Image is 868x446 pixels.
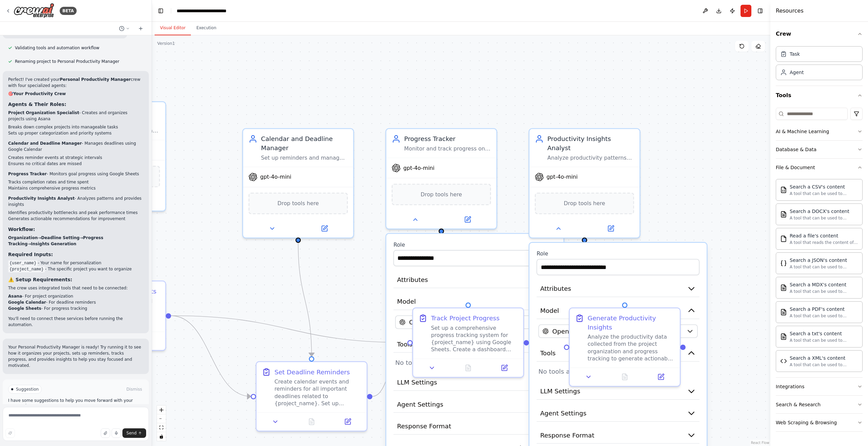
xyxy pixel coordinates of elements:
[780,333,787,340] img: TXTSearchTool
[790,362,858,368] div: A tool that can be used to semantic search a query from a XML's content.
[8,299,143,305] li: - For deadline reminders
[16,387,39,392] span: Suggestion
[585,223,636,234] button: Open in side panel
[403,164,434,172] span: gpt-4o-mini
[776,128,829,135] div: AI & Machine Learning
[15,59,119,64] span: Renaming project to Personal Productivity Manager
[397,340,413,349] span: Tools
[73,298,160,326] div: Create and organize personal projects for {user_name}. Break down the project "{project_name}" in...
[393,396,556,413] button: Agent Settings
[540,431,594,440] span: Response Format
[54,281,166,351] div: Organize Personal ProjectsCreate and organize personal projects for {user_name}. Break down the p...
[646,372,676,382] button: Open in side panel
[393,241,556,248] label: Role
[274,378,361,407] div: Create calendar events and reminders for all important deadlines related to {project_name}. Set u...
[261,135,348,153] div: Calendar and Deadline Manager
[397,378,437,387] span: LLM Settings
[260,173,291,180] span: gpt-4o-mini
[537,250,699,257] label: Role
[157,432,166,441] button: toggle interactivity
[112,428,121,438] button: Click to speak your automation idea
[8,76,143,89] p: Perfect! I've created your crew with four specialized agents:
[261,154,348,161] div: Set up reminders and manage important deadlines by creating calendar events, scheduling follow-up...
[155,21,191,35] button: Visual Editor
[780,186,787,193] img: CSVSearchTool
[538,324,698,338] button: OpenAI - gpt-4o-mini
[111,196,162,207] button: Open in side panel
[606,372,644,382] button: No output available
[14,3,54,18] img: Logo
[256,361,368,431] div: Set Deadline RemindersCreate calendar events and reminders for all important deadlines related to...
[776,146,816,153] div: Database & Data
[8,300,46,305] strong: Google Calendar
[8,172,47,176] strong: Progress Tracker
[776,141,863,158] button: Database & Data
[8,130,143,136] li: Sets up proper categorization and priority systems
[751,441,769,445] a: React Flow attribution
[101,428,110,438] button: Upload files
[393,418,556,435] button: Response Format
[552,327,618,336] span: OpenAI - gpt-4o-mini
[395,316,555,329] button: OpenAI - gpt-4o-mini
[780,358,787,364] img: XMLSearchTool
[755,6,765,16] button: Hide right sidebar
[540,387,580,396] span: LLM Settings
[8,185,143,191] li: Maintains comprehensive progress metrics
[780,284,787,291] img: MDXSearchTool
[8,155,143,161] li: Creates reminder events at strategic intervals
[8,305,143,311] li: - For progress tracking
[588,314,674,332] div: Generate Productivity Insights
[8,235,38,240] strong: Organization
[8,306,41,311] strong: Google Sheets
[776,164,815,171] div: File & Document
[8,344,143,369] p: Your Personal Productivity Manager is ready! Try running it to see how it organizes your projects...
[529,128,640,238] div: Productivity Insights AnalystAnalyze productivity patterns and provide actionable insights by rev...
[8,110,79,115] strong: Project Organization Specialist
[242,128,354,238] div: Calendar and Deadline ManagerSet up reminders and manage important deadlines by creating calendar...
[171,311,408,347] g: Edge from 41ccb461-994f-4d9a-b2ac-84dbc30b05f9 to e62b78d6-12a3-4993-b99b-0b029bc66c7a
[41,235,79,240] strong: Deadline Setting
[8,293,143,299] li: - For project organization
[131,336,162,346] button: Open in side panel
[8,316,143,328] p: You'll need to connect these services before running the automation.
[776,378,863,395] button: Integrations
[780,211,787,218] img: DOCXSearchTool
[157,41,175,46] div: Version 1
[157,406,166,441] div: React Flow controls
[537,427,699,444] button: Response Format
[449,362,487,373] button: No output available
[8,285,143,291] p: The crew uses integrated tools that need to be connected:
[8,266,45,272] code: {project_name}
[776,7,804,15] h4: Resources
[31,242,76,246] strong: Insights Generation
[60,7,77,15] div: BETA
[397,422,451,430] span: Response Format
[537,405,699,422] button: Agent Settings
[8,398,143,409] p: I have some suggestions to help you move forward with your automation.
[421,190,462,199] span: Drop tools here
[386,128,497,229] div: Progress TrackerMonitor and track progress on goals by updating task statuses, measuring completi...
[135,24,146,33] button: Start a new chat
[790,313,858,319] div: A tool that can be used to semantic search a query from a PDF's content.
[540,409,586,417] span: Agent Settings
[537,281,699,297] button: Attributes
[8,216,143,222] li: Generates actionable recommendations for improvement
[299,223,350,234] button: Open in side panel
[537,302,699,319] button: Model
[790,191,858,196] div: A tool that can be used to semantic search a query from a CSV's content.
[790,215,858,221] div: A tool that can be used to semantic search a query from a DOCX's content.
[790,208,858,215] div: Search a DOCX's content
[790,51,800,57] div: Task
[564,199,605,208] span: Drop tools here
[13,91,66,96] strong: Your Productivity Crew
[126,430,137,436] span: Send
[73,127,160,135] div: Organize and manage personal projects efficiently by creating structured task lists, categorizing...
[157,414,166,423] button: zoom out
[8,91,143,97] h2: 🎯
[397,297,416,306] span: Model
[776,419,837,426] div: Web Scraping & Browsing
[8,195,143,208] p: - Analyzes patterns and provides insights
[332,416,363,427] button: Open in side panel
[431,324,518,353] div: Set up a comprehensive progress tracking system for {project_name} using Google Sheets. Create a ...
[15,45,99,51] span: Validating tools and automation workflow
